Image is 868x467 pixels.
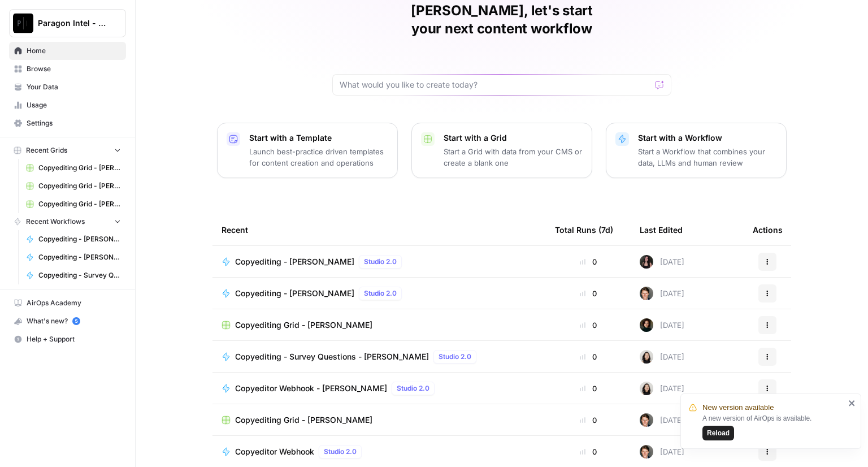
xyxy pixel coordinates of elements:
div: [DATE] [640,255,684,269]
div: What's new? [10,313,125,330]
span: Recent Grids [26,145,67,155]
text: 5 [75,318,77,324]
button: close [848,399,856,408]
a: AirOps Academy [9,294,126,312]
div: Actions [753,214,783,245]
span: Copyediting Grid - [PERSON_NAME] [235,319,372,331]
button: Recent Workflows [9,213,126,230]
span: Copyediting Grid - [PERSON_NAME] [38,199,121,209]
div: 0 [555,383,622,394]
a: Copyediting Grid - [PERSON_NAME] [21,159,126,177]
div: [DATE] [640,445,684,459]
button: Help + Support [9,330,126,348]
a: Copyeditor WebhookStudio 2.0 [222,445,537,459]
img: 5nlru5lqams5xbrbfyykk2kep4hl [640,255,653,269]
span: New version available [702,402,774,413]
input: What would you like to create today? [340,79,650,90]
div: [DATE] [640,350,684,364]
span: AirOps Academy [27,298,121,308]
span: Settings [27,118,121,128]
span: Copyediting Grid - [PERSON_NAME] [38,181,121,191]
div: [DATE] [640,318,684,332]
span: Copyediting - [PERSON_NAME] [235,288,354,299]
div: 0 [555,256,622,267]
img: qw00ik6ez51o8uf7vgx83yxyzow9 [640,287,653,300]
p: Start with a Grid [444,132,583,144]
span: Recent Workflows [26,217,85,227]
a: Copyeditor Webhook - [PERSON_NAME]Studio 2.0 [222,382,537,395]
span: Copyediting - [PERSON_NAME] [38,252,121,262]
div: [DATE] [640,413,684,427]
a: Usage [9,96,126,114]
button: Recent Grids [9,142,126,159]
a: Copyediting - Survey Questions - [PERSON_NAME]Studio 2.0 [222,350,537,364]
div: [DATE] [640,287,684,300]
h1: [PERSON_NAME], let's start your next content workflow [332,2,671,38]
a: Copyediting Grid - [PERSON_NAME] [222,319,537,331]
div: [DATE] [640,382,684,395]
img: qw00ik6ez51o8uf7vgx83yxyzow9 [640,413,653,427]
button: Start with a WorkflowStart a Workflow that combines your data, LLMs and human review [606,123,787,178]
div: Recent [222,214,537,245]
span: Paragon Intel - Copyediting [38,18,106,29]
div: Total Runs (7d) [555,214,613,245]
div: 0 [555,288,622,299]
a: Copyediting Grid - [PERSON_NAME] [21,177,126,195]
a: Copyediting - [PERSON_NAME] [21,248,126,266]
span: Copyediting Grid - [PERSON_NAME] [235,414,372,426]
img: t5ef5oef8zpw1w4g2xghobes91mw [640,382,653,395]
img: trpfjrwlykpjh1hxat11z5guyxrg [640,318,653,332]
span: Usage [27,100,121,110]
button: Workspace: Paragon Intel - Copyediting [9,9,126,37]
p: Launch best-practice driven templates for content creation and operations [249,146,388,168]
p: Start with a Workflow [638,132,777,144]
p: Start a Grid with data from your CMS or create a blank one [444,146,583,168]
div: 0 [555,446,622,457]
span: Studio 2.0 [364,288,397,299]
button: Start with a TemplateLaunch best-practice driven templates for content creation and operations [217,123,398,178]
span: Copyediting - [PERSON_NAME] [38,234,121,244]
a: Home [9,42,126,60]
a: Copyediting - [PERSON_NAME] [21,230,126,248]
a: Settings [9,114,126,132]
span: Copyediting - Survey Questions - [PERSON_NAME] [235,351,429,362]
div: Last Edited [640,214,683,245]
span: Browse [27,64,121,74]
a: Browse [9,60,126,78]
div: 0 [555,414,622,426]
span: Copyeditor Webhook - [PERSON_NAME] [235,383,387,394]
span: Your Data [27,82,121,92]
div: A new version of AirOps is available. [702,413,845,440]
span: Studio 2.0 [364,257,397,267]
a: Copyediting Grid - [PERSON_NAME] [21,195,126,213]
p: Start a Workflow that combines your data, LLMs and human review [638,146,777,168]
a: Copyediting - [PERSON_NAME]Studio 2.0 [222,287,537,300]
span: Studio 2.0 [439,352,471,362]
div: 0 [555,351,622,362]
div: 0 [555,319,622,331]
button: What's new? 5 [9,312,126,330]
span: Studio 2.0 [324,447,357,457]
a: Copyediting - [PERSON_NAME]Studio 2.0 [222,255,537,269]
span: Copyediting Grid - [PERSON_NAME] [38,163,121,173]
a: Copyediting Grid - [PERSON_NAME] [222,414,537,426]
a: Copyediting - Survey Questions - [PERSON_NAME] [21,266,126,284]
img: Paragon Intel - Copyediting Logo [13,13,33,33]
span: Home [27,46,121,56]
span: Studio 2.0 [397,383,429,394]
span: Copyeditor Webhook [235,446,314,457]
button: Start with a GridStart a Grid with data from your CMS or create a blank one [411,123,592,178]
span: Copyediting - [PERSON_NAME] [235,256,354,267]
span: Help + Support [27,334,121,344]
img: qw00ik6ez51o8uf7vgx83yxyzow9 [640,445,653,459]
img: t5ef5oef8zpw1w4g2xghobes91mw [640,350,653,364]
a: Your Data [9,78,126,96]
button: Reload [702,426,734,440]
span: Copyediting - Survey Questions - [PERSON_NAME] [38,270,121,280]
span: Reload [707,428,730,438]
p: Start with a Template [249,132,388,144]
a: 5 [72,317,80,325]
